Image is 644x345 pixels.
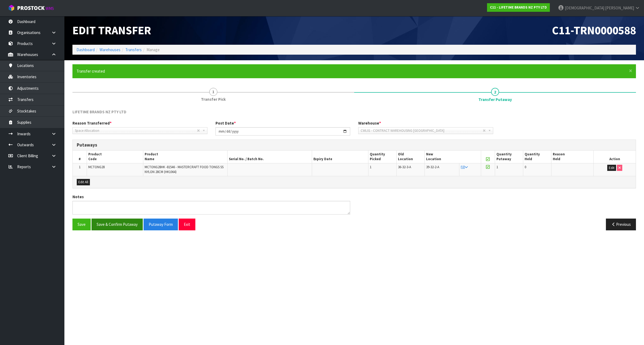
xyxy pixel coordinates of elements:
[398,165,411,169] span: 36-32-3-A
[491,88,499,96] span: 2
[490,5,547,10] strong: C11 - LIFETIME BRANDS NZ PTY LTD
[605,5,634,10] span: [PERSON_NAME]
[606,219,636,230] button: Previous
[426,165,439,169] span: 39-32-2-A
[565,5,604,10] span: [DEMOGRAPHIC_DATA]
[76,69,105,74] span: Transfer created
[396,151,425,163] th: Old Location
[523,151,551,163] th: Quantity Held
[496,165,498,169] span: 1
[425,151,481,163] th: New Location
[125,47,142,52] a: Transfers
[461,165,468,169] a: Fill
[72,105,636,234] span: Transfer Putaway
[487,3,550,12] a: C11 - LIFETIME BRANDS NZ PTY LTD
[100,47,120,52] a: Warehouses
[370,165,371,169] span: 1
[525,165,526,169] span: 0
[361,127,483,134] span: CWL01 - CONTRACT WAREHOUSING [GEOGRAPHIC_DATA]
[87,151,143,163] th: Product Code
[72,194,84,200] label: Notes
[72,109,126,114] span: LIFETIME BRANDS NZ PTY LTD
[149,222,173,227] span: Putaway Form
[73,151,87,163] th: #
[495,151,523,163] th: Quantity Putaway
[551,151,593,163] th: Reason Held
[75,127,197,134] span: Space Allocation
[594,151,636,163] th: Action
[312,151,368,163] th: Expiry Date
[77,179,90,185] button: Edit All
[77,142,632,148] h3: Putaways
[143,151,228,163] th: Product Name
[88,165,105,169] span: MCTONG28
[179,219,195,230] button: Exit
[368,151,396,163] th: Quantity Picked
[552,23,636,37] span: C11-TRN0000588
[72,120,112,126] label: Reason Transferred
[46,6,54,11] small: WMS
[478,97,512,102] span: Transfer Putaway
[144,219,178,230] button: Putaway Form
[79,165,80,169] span: 1
[145,165,224,174] span: MCTONG28HK -81546 - MASTERCRAFT FOOD TONGS SS NYLON 28CM (HK1064)
[72,23,151,37] span: Edit Transfer
[92,219,143,230] button: Save & Confirm Putaway
[17,5,45,12] span: ProStock
[358,120,381,126] label: Warehouse
[215,127,350,136] input: Post Date
[8,5,15,11] img: cube-alt.png
[629,67,632,74] span: ×
[607,165,616,171] button: Edit
[215,120,236,126] label: Post Date
[76,47,95,52] a: Dashboard
[209,88,217,96] span: 1
[201,96,226,102] span: Transfer Pick
[72,219,91,230] button: Save
[228,151,312,163] th: Serial No. / Batch No.
[147,47,160,52] span: Manage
